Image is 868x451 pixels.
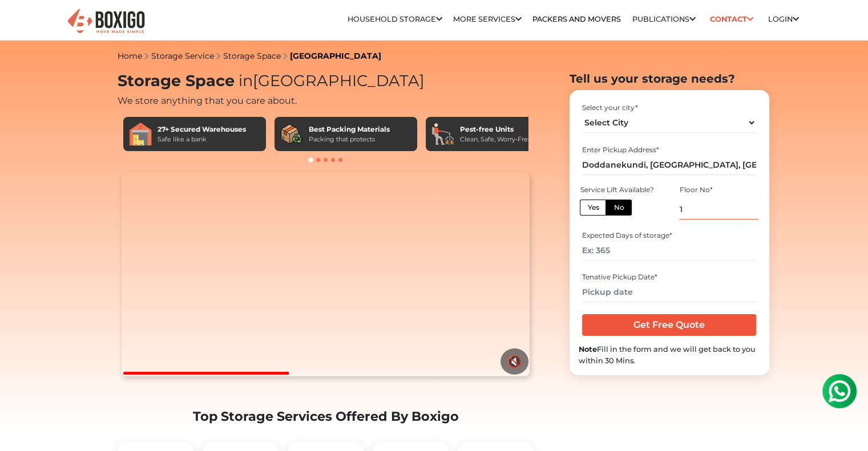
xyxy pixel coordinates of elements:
[679,200,758,220] input: Ex: 4
[582,145,756,155] div: Enter Pickup Address
[431,123,454,145] img: Pest-free Units
[679,185,758,195] div: Floor No
[582,230,756,241] div: Expected Days of storage
[582,314,756,336] input: Get Free Quote
[151,51,214,61] a: Storage Service
[579,344,760,365] div: Fill in the form and we will get back to you within 30 Mins.
[706,10,757,28] a: Contact
[66,7,146,35] img: Boxigo
[768,15,799,23] a: Login
[118,95,297,106] span: We store anything that you care about.
[309,124,390,135] div: Best Packing Materials
[580,200,606,216] label: Yes
[239,71,253,90] span: in
[532,15,621,23] a: Packers and Movers
[223,51,281,61] a: Storage Space
[235,71,425,90] span: [GEOGRAPHIC_DATA]
[460,124,532,135] div: Pest-free Units
[453,15,522,23] a: More services
[632,15,696,23] a: Publications
[158,124,246,135] div: 27+ Secured Warehouses
[605,200,632,216] label: No
[582,241,756,261] input: Ex: 365
[158,135,246,144] div: Safe like a bank
[570,72,769,86] h2: Tell us your storage needs?
[580,185,659,195] div: Service Lift Available?
[11,11,34,34] img: whatsapp-icon.svg
[582,103,756,113] div: Select your city
[122,172,530,376] video: Your browser does not support the video tag.
[582,155,756,175] input: Select Building or Nearest Landmark
[579,345,597,354] b: Note
[500,348,528,375] button: 🔇
[582,282,756,302] input: Pickup date
[118,72,534,91] h1: Storage Space
[118,409,534,424] h2: Top Storage Services Offered By Boxigo
[290,51,381,61] a: [GEOGRAPHIC_DATA]
[309,135,390,144] div: Packing that protects
[118,51,142,61] a: Home
[582,272,756,282] div: Tenative Pickup Date
[280,123,303,145] img: Best Packing Materials
[348,15,442,23] a: Household Storage
[129,123,152,145] img: 27+ Secured Warehouses
[460,135,532,144] div: Clean, Safe, Worry-Free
